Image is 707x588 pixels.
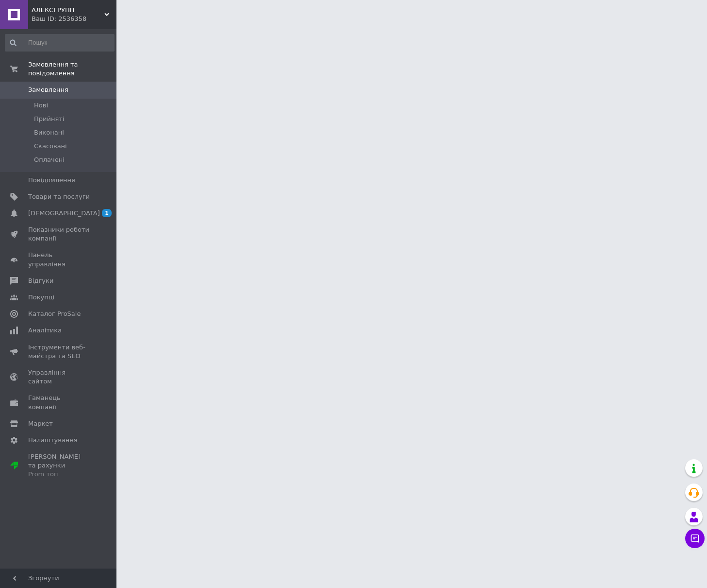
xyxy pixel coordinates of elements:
span: Покупці [28,293,54,302]
button: Чат з покупцем [685,529,705,548]
span: Замовлення [28,86,68,94]
span: Товари та послуги [28,192,90,201]
span: Відгуки [28,277,53,285]
span: Повідомлення [28,176,75,185]
div: Ваш ID: 2536358 [32,15,116,23]
span: Панель управління [28,251,90,268]
div: Prom топ [28,470,90,479]
span: Каталог ProSale [28,310,81,318]
span: Маркет [28,419,53,428]
span: 1 [102,209,112,217]
span: АЛЕКСГРУПП [32,6,104,15]
span: Оплачені [34,156,65,164]
span: Налаштування [28,436,78,445]
input: Пошук [5,34,115,52]
span: Гаманець компанії [28,394,90,411]
span: Управління сайтом [28,368,90,386]
span: Прийняті [34,115,64,123]
span: Нові [34,101,48,110]
span: Аналітика [28,326,62,335]
span: [DEMOGRAPHIC_DATA] [28,209,100,218]
span: Виконані [34,128,64,137]
span: Замовлення та повідомлення [28,60,116,78]
span: Показники роботи компанії [28,225,90,243]
span: Інструменти веб-майстра та SEO [28,343,90,361]
span: Скасовані [34,142,67,151]
span: [PERSON_NAME] та рахунки [28,452,90,479]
